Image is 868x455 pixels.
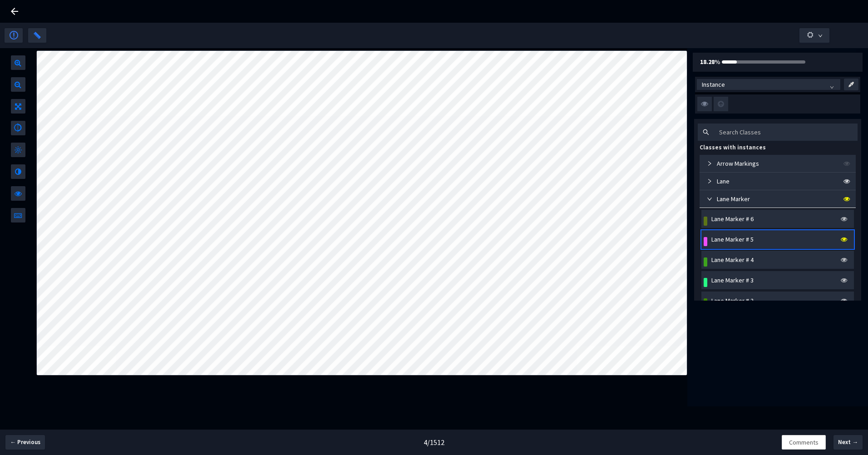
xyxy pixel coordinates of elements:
[848,79,854,90] img: svg+xml;base64,PHN2ZyB3aWR0aD0iMzAuMDc4MDUzIiBoZWlnaHQ9IjI5Ljk5OTkyOCIgdmlld0JveD0iMC4wMDAwMDAgLT...
[697,58,715,66] b: 18.28
[833,435,863,450] button: Next →
[782,435,826,450] button: Comments
[711,234,754,244] div: Lane Marker # 5
[799,28,829,43] button: down
[703,158,759,168] div: Arrow Markings
[711,296,754,306] div: Lane Marker # 2
[700,173,856,190] div: Lane
[700,190,856,208] div: Lane Marker
[707,196,712,202] span: expanded
[789,437,819,447] span: Comments
[711,255,754,265] div: Lane Marker # 4
[700,155,856,172] div: Arrow Markings
[703,176,730,186] div: Lane
[838,438,858,447] span: Next →
[702,78,835,91] span: Instance
[714,125,858,139] input: Search Classes
[818,34,823,38] span: down
[424,437,444,448] div: 4 / 1512
[707,161,712,166] span: collapsed
[714,97,728,111] img: svg+xml;base64,PHN2ZyB3aWR0aD0iMzIiIGhlaWdodD0iMzIiIHZpZXdCb3g9IjAgMCAzMiAzMiIgZmlsbD0ibm9uZSIgeG...
[703,194,750,204] div: Lane Marker
[707,178,712,184] span: collapsed
[697,97,712,111] img: svg+xml;base64,PHN2ZyB3aWR0aD0iMzIiIGhlaWdodD0iMzIiIHZpZXdCb3g9IjAgMCAzMiAzMiIgZmlsbD0ibm9uZSIgeG...
[711,275,754,285] div: Lane Marker # 3
[697,57,707,67] div: %
[700,143,861,152] div: Classes with instances
[703,129,709,135] span: search
[711,214,754,224] div: Lane Marker # 6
